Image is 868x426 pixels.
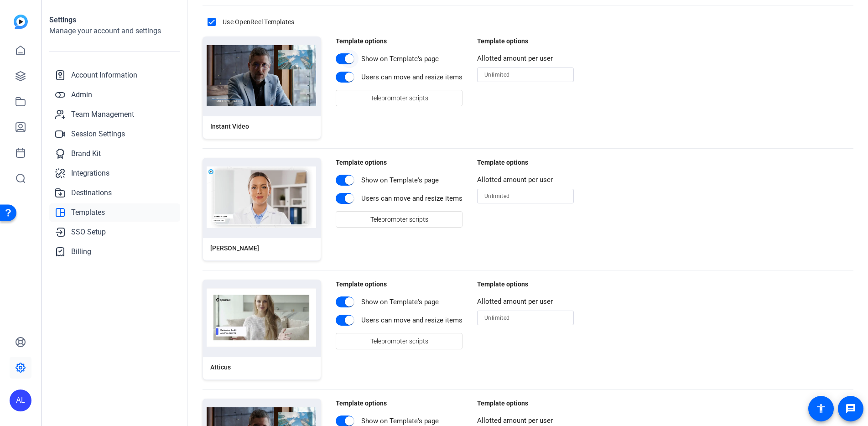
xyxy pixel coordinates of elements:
img: blue-gradient.svg [14,15,28,29]
span: Teleprompter scripts [370,211,428,228]
div: Users can move and resize items [361,315,463,326]
img: Template image [207,288,316,347]
div: Users can move and resize items [361,193,463,204]
input: Unlimited [484,69,567,80]
div: [PERSON_NAME] [210,244,259,253]
a: SSO Setup [49,223,180,241]
div: Allotted amount per user [477,53,574,64]
span: Admin [71,89,92,100]
a: Billing [49,243,180,261]
div: Show on Template's page [361,297,439,307]
span: Teleprompter scripts [370,332,428,350]
mat-icon: accessibility [816,403,826,414]
h2: Manage your account and settings [49,26,180,36]
img: Template image [207,166,316,228]
div: Show on Template's page [361,54,439,64]
a: Session Settings [49,125,180,143]
button: Teleprompter scripts [336,211,463,228]
div: Instant Video [210,122,249,131]
div: Allotted amount per user [477,296,574,307]
a: Integrations [49,164,180,182]
span: Teleprompter scripts [370,89,428,107]
a: Admin [49,86,180,104]
div: AL [10,390,31,411]
span: Team Management [71,109,134,120]
a: Team Management [49,105,180,124]
div: Users can move and resize items [361,72,463,83]
h1: Settings [49,15,180,26]
div: Template options [477,36,574,46]
mat-icon: message [845,403,856,414]
span: Session Settings [71,129,125,140]
div: Allotted amount per user [477,416,574,426]
div: Show on Template's page [361,175,439,186]
span: Billing [71,246,91,257]
span: Integrations [71,168,109,179]
button: Teleprompter scripts [336,333,463,349]
a: Brand Kit [49,145,180,163]
button: Teleprompter scripts [336,90,463,106]
a: Templates [49,203,180,222]
div: Template options [477,399,574,408]
a: Destinations [49,184,180,202]
div: Template options [477,158,574,167]
span: Destinations [71,187,112,198]
a: Account Information [49,66,180,84]
div: Template options [477,280,574,289]
span: Brand Kit [71,148,101,159]
span: Account Information [71,70,137,81]
div: Template options [336,280,463,289]
div: Template options [336,158,463,167]
input: Unlimited [484,191,567,202]
div: Atticus [210,363,231,372]
div: Template options [336,36,463,46]
span: Templates [71,207,105,218]
div: Allotted amount per user [477,175,574,185]
label: Use OpenReel Templates [221,17,295,26]
input: Unlimited [484,312,567,323]
img: Template image [207,45,316,106]
span: SSO Setup [71,227,106,238]
div: Template options [336,399,463,408]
